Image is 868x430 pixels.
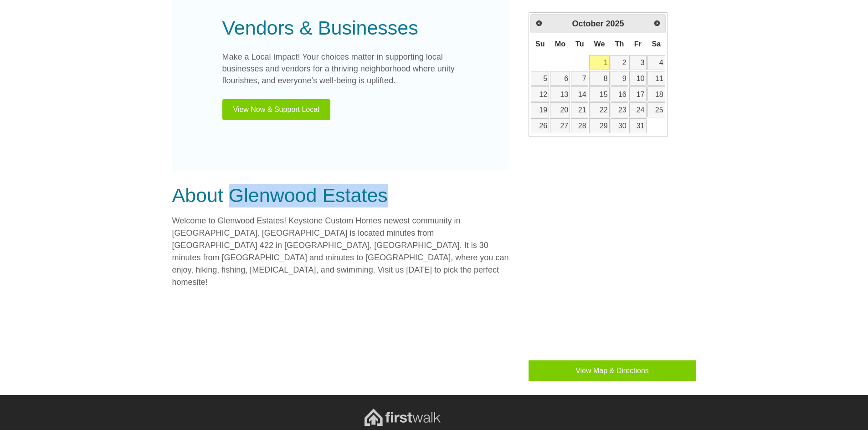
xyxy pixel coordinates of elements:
a: 27 [550,118,570,133]
span: Sunday [535,40,545,48]
a: 5 [531,71,549,86]
span: Tuesday [575,40,584,48]
a: Prev [532,15,546,30]
a: 13 [550,86,570,101]
span: Thursday [615,40,624,48]
a: 24 [629,102,647,117]
a: 8 [589,71,610,86]
a: 22 [589,102,610,117]
a: 15 [589,86,610,101]
h3: About Glenwood Estates [172,184,510,207]
button: View Map & Directions [529,360,696,381]
a: 19 [531,102,549,117]
a: 7 [571,71,588,86]
span: Next [653,20,661,27]
button: View Now & Support Local [222,99,330,120]
a: 14 [571,86,588,101]
span: October [572,19,603,28]
a: 3 [629,55,647,70]
a: 16 [611,86,628,101]
a: 29 [589,118,610,133]
a: 4 [647,55,665,70]
a: 18 [647,86,665,101]
a: 31 [629,118,647,133]
a: 1 [589,55,610,70]
a: 12 [531,86,549,101]
a: 28 [571,118,588,133]
a: 23 [611,102,628,117]
span: Saturday [652,40,661,48]
a: 25 [647,102,665,117]
img: FirstWalk [365,409,441,426]
span: Wednesday [594,40,605,48]
a: 6 [550,71,570,86]
a: 11 [647,71,665,86]
p: Welcome to Glenwood Estates! Keystone Custom Homes newest community in [GEOGRAPHIC_DATA]. [GEOGRA... [172,215,510,288]
span: Monday [555,40,565,48]
a: 2 [611,55,628,70]
a: 21 [571,102,588,117]
div: Vendors & Businesses [222,13,460,43]
a: 9 [611,71,628,86]
a: 30 [611,118,628,133]
a: 26 [531,118,549,133]
p: Make a Local Impact! Your choices matter in supporting local businesses and vendors for a thrivin... [222,51,460,87]
a: 20 [550,102,570,117]
a: 17 [629,86,647,101]
a: 10 [629,71,647,86]
span: Friday [634,40,642,48]
span: Prev [535,20,543,27]
span: 2025 [606,19,624,28]
a: Next [650,15,664,30]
